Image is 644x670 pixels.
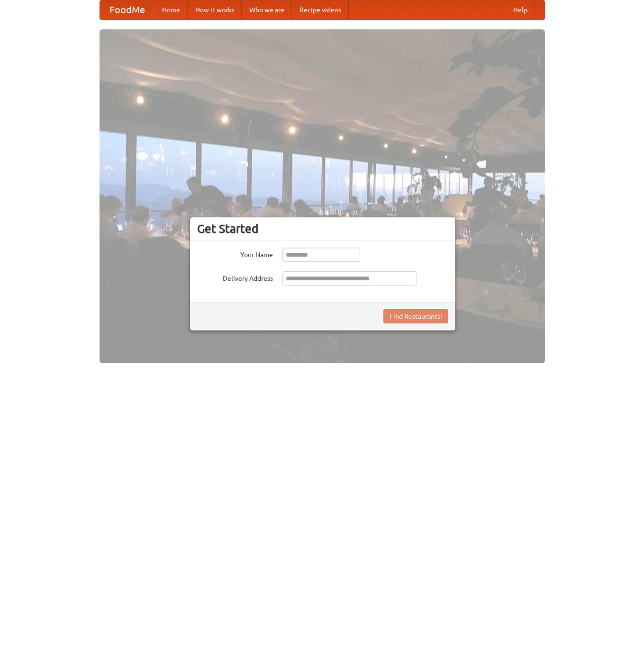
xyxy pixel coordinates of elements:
[154,0,188,19] a: Home
[506,0,535,19] a: Help
[197,248,273,259] label: Your Name
[383,309,448,323] button: Find Restaurants!
[100,0,154,19] a: FoodMe
[197,271,273,283] label: Delivery Address
[242,0,292,19] a: Who we are
[197,222,448,236] h3: Get Started
[292,0,349,19] a: Recipe videos
[188,0,242,19] a: How it works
